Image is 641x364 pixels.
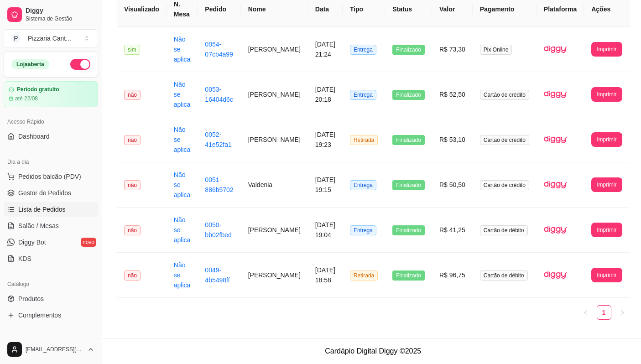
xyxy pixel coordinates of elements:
td: [DATE] 19:23 [308,117,343,162]
td: R$ 41,25 [432,208,473,253]
a: Período gratuitoaté 22/08 [4,81,98,107]
td: [PERSON_NAME] [241,208,308,253]
a: Não se aplica [174,81,191,108]
span: Finalizado [392,90,425,100]
td: R$ 50,50 [432,162,473,208]
td: [DATE] 18:58 [308,253,343,298]
span: Finalizado [392,180,425,190]
article: até 22/08 [15,95,38,102]
span: sim [124,45,140,55]
div: Loja aberta [11,59,49,69]
span: não [124,180,141,190]
button: Imprimir [591,177,622,192]
button: Alterar Status [70,59,90,70]
article: Período gratuito [17,86,59,93]
div: Catálogo [4,277,98,291]
button: Select a team [4,29,98,47]
td: [DATE] 19:04 [308,208,343,253]
div: Pizzaria Cant ... [28,34,71,43]
td: R$ 96,75 [432,253,473,298]
td: [DATE] 21:24 [308,27,343,72]
button: Imprimir [591,268,622,282]
div: Acesso Rápido [4,114,98,129]
a: 0050-bb02fbed [205,221,231,239]
a: 0053-16404d6c [205,86,233,103]
span: Pedidos balcão (PDV) [18,172,81,181]
span: KDS [18,254,31,263]
td: R$ 52,50 [432,72,473,117]
td: [DATE] 19:15 [308,162,343,208]
span: Dashboard [18,132,50,141]
span: P [11,34,21,43]
span: Lista de Pedidos [18,205,66,214]
img: diggy [544,83,567,106]
span: Produtos [18,294,44,303]
span: Cartão de crédito [480,135,529,145]
span: Finalizado [392,270,425,281]
td: [PERSON_NAME] [241,117,308,162]
span: Finalizado [392,45,425,55]
span: left [583,310,589,315]
td: R$ 53,10 [432,117,473,162]
img: diggy [544,218,567,241]
td: [PERSON_NAME] [241,72,308,117]
td: Valdenia [241,162,308,208]
span: Salão / Mesas [18,221,59,230]
button: right [615,305,630,320]
span: Entrega [350,180,376,190]
button: Imprimir [591,132,622,147]
a: KDS [4,251,98,266]
span: Complementos [18,311,61,320]
a: Não se aplica [174,126,191,153]
li: Next Page [615,305,630,320]
span: Entrega [350,90,376,100]
span: Entrega [350,225,376,235]
a: Complementos [4,308,98,322]
span: Cartão de crédito [480,180,529,190]
a: Salão / Mesas [4,218,98,233]
span: não [124,225,141,235]
button: [EMAIL_ADDRESS][DOMAIN_NAME] [4,338,98,360]
td: [PERSON_NAME] [241,253,308,298]
span: [EMAIL_ADDRESS][DOMAIN_NAME] [26,346,83,353]
td: [PERSON_NAME] [241,27,308,72]
span: Pix Online [480,45,512,55]
a: Diggy Botnovo [4,235,98,250]
button: Imprimir [591,223,622,237]
span: Sistema de Gestão [26,15,94,22]
span: Finalizado [392,225,425,235]
button: Pedidos balcão (PDV) [4,169,98,184]
div: Dia a dia [4,155,98,169]
a: Produtos [4,291,98,306]
button: Imprimir [591,42,622,57]
a: Dashboard [4,129,98,144]
span: Gestor de Pedidos [18,188,71,198]
a: 0054-07cb4a99 [205,41,233,58]
a: Não se aplica [174,216,191,244]
a: 0051-886b5702 [205,176,233,193]
a: Não se aplica [174,261,191,289]
span: Diggy Bot [18,238,46,247]
a: Não se aplica [174,171,191,198]
li: Previous Page [578,305,593,320]
span: Retirada [350,270,378,281]
span: Finalizado [392,135,425,145]
span: right [620,310,625,315]
span: não [124,135,141,145]
span: Entrega [350,45,376,55]
a: 1 [597,306,611,319]
span: Cartão de débito [480,225,528,235]
span: Cartão de crédito [480,90,529,100]
button: left [578,305,593,320]
span: não [124,90,141,100]
button: Imprimir [591,87,622,102]
img: diggy [544,128,567,151]
a: Lista de Pedidos [4,202,98,217]
li: 1 [597,305,611,320]
span: Diggy [26,7,94,15]
a: 0049-4b5498ff [205,266,229,284]
a: Gestor de Pedidos [4,186,98,200]
a: DiggySistema de Gestão [4,4,98,26]
img: diggy [544,38,567,61]
td: [DATE] 20:18 [308,72,343,117]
